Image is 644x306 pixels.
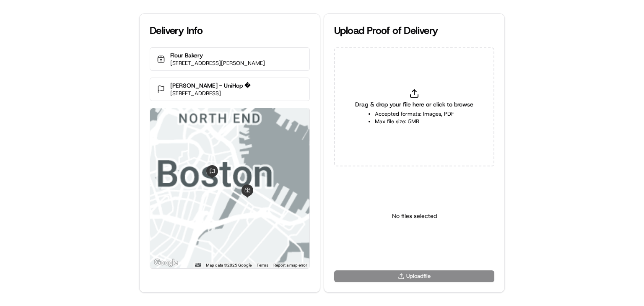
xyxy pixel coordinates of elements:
[375,118,454,125] li: Max file size: 5MB
[206,263,252,267] span: Map data ©2025 Google
[170,51,265,60] p: Flour Bakery
[392,212,437,220] p: No files selected
[257,263,268,267] a: Terms (opens in new tab)
[195,263,201,267] button: Keyboard shortcuts
[170,81,250,90] p: [PERSON_NAME] - UniHop �
[150,24,310,37] div: Delivery Info
[170,60,265,67] p: [STREET_ADDRESS][PERSON_NAME]
[152,257,180,268] img: Google
[334,24,494,37] div: Upload Proof of Delivery
[170,90,250,97] p: [STREET_ADDRESS]
[375,110,454,118] li: Accepted formats: Images, PDF
[152,257,180,268] a: Open this area in Google Maps (opens a new window)
[355,100,473,109] span: Drag & drop your file here or click to browse
[273,263,307,267] a: Report a map error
